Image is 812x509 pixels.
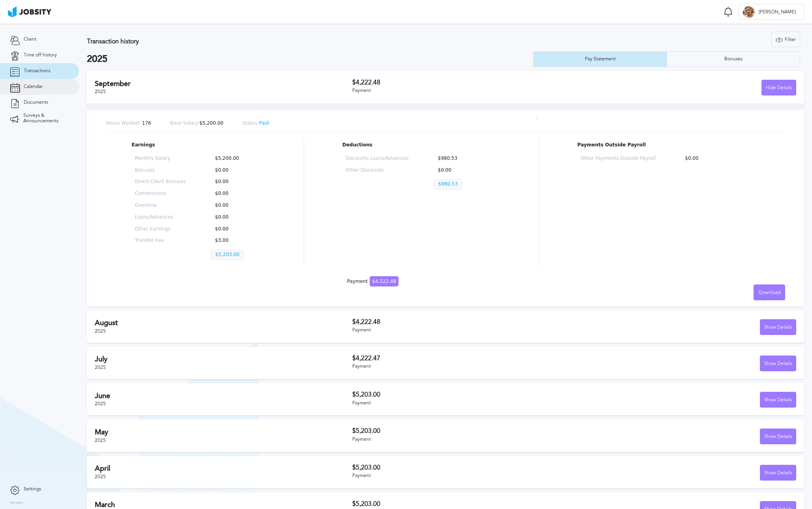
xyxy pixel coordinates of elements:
p: Overtime [135,203,186,208]
h3: $4,222.48 [352,79,574,86]
h3: $5,203.00 [352,464,574,471]
p: 176 [106,121,151,126]
p: $5,203.00 [211,250,244,260]
span: Client [24,37,36,42]
p: $980.53 [434,156,497,161]
p: $0.00 [211,191,262,196]
p: $0.00 [211,215,262,220]
span: Status: [242,120,259,126]
span: Documents [24,100,48,105]
p: Other Payments Outside Payroll [581,156,656,161]
button: Filter [771,32,800,47]
img: ab4bad089aa723f57921c736e9817d99.png [8,6,51,17]
span: $4,222.48 [370,276,398,286]
span: 2025 [95,89,106,94]
p: Payments Outside Payroll [577,142,759,148]
div: Hide Details [762,80,796,96]
div: Show Details [760,392,796,408]
span: Base Salary: [170,120,199,126]
div: Payment [352,327,574,333]
p: Other Discounts [346,168,409,173]
button: Show Details [760,465,796,481]
div: Payment [352,473,574,479]
button: Hide Details [761,80,796,95]
span: 2025 [95,438,106,443]
div: Show Details [760,465,796,481]
h2: May [95,428,352,436]
h3: $4,222.47 [352,355,574,362]
button: Show Details [760,356,796,371]
h2: August [95,319,352,327]
button: Download [754,284,785,300]
span: 2025 [95,401,106,406]
p: $980.53 [434,179,462,189]
p: Earnings [132,142,265,148]
p: Discounts Loans/Advances [346,156,409,161]
h3: $5,203.00 [352,427,574,434]
h3: Transaction history [87,38,477,45]
div: Bonuses [720,56,746,62]
h2: June [95,392,352,400]
div: Payment [347,279,398,284]
div: Payment [352,437,574,442]
div: Show Details [760,320,796,335]
p: $0.00 [211,203,262,208]
h2: 2025 [87,54,533,65]
span: Hours Worked: [106,120,141,126]
button: Show Details [760,319,796,335]
p: Paid [242,121,269,126]
span: [PERSON_NAME] [755,9,800,15]
p: $0.00 [434,168,497,173]
div: Show Details [760,429,796,445]
span: 2025 [95,365,106,370]
h2: April [95,464,352,473]
div: Payment [352,400,574,406]
span: 2025 [95,328,106,334]
p: Bonuses [135,168,186,173]
p: Commissions [135,191,186,196]
h2: July [95,355,352,363]
div: Show Details [760,356,796,372]
button: Show Details [760,392,796,408]
div: Filter [772,32,800,48]
p: Monthly Salary [135,156,186,161]
span: Download [759,290,780,296]
div: Pay Statement [581,56,620,62]
h3: $4,222.48 [352,318,574,326]
p: $0.00 [211,226,262,232]
button: P[PERSON_NAME] [739,4,804,20]
span: Settings [24,487,41,492]
p: $0.00 [211,179,262,185]
p: $5,200.00 [170,121,224,126]
span: Surveys & Announcements [23,113,69,124]
div: Payment [352,364,574,369]
p: $0.00 [211,168,262,173]
p: Other Earnings [135,226,186,232]
h2: September [95,80,352,88]
h3: $5,203.00 [352,500,574,507]
p: $3.00 [211,238,262,243]
button: Bonuses [667,51,800,67]
p: Transfer Fee [135,238,186,243]
p: Loans/Advances [135,215,186,220]
button: Show Details [760,429,796,444]
span: Calendar [24,84,43,90]
p: $0.00 [681,156,756,161]
span: Time off history [24,52,57,58]
div: P [743,6,755,18]
label: Version: [10,501,24,505]
button: Pay Statement [533,51,667,67]
p: Direct Client Bonuses [135,179,186,185]
span: Transactions [24,68,50,74]
h3: $5,203.00 [352,391,574,398]
span: 2025 [95,474,106,479]
p: $5,200.00 [211,156,262,161]
p: Deductions [342,142,500,148]
h2: March [95,501,352,509]
div: Payment [352,88,574,94]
